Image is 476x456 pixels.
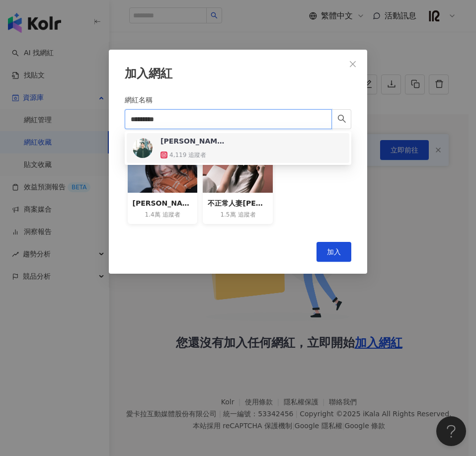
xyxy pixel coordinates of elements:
label: 網紅名稱 [125,94,159,105]
img: KOL Avatar [133,138,153,158]
span: 1.5萬 [220,211,236,219]
div: [PERSON_NAME] [133,198,193,209]
div: 不正常人妻[PERSON_NAME]. W [208,198,268,209]
button: Close [343,54,363,74]
div: 4,119 追蹤者 [169,151,206,159]
div: 加入網紅 [125,66,351,82]
span: 1.4萬 [145,211,160,219]
span: search [337,114,346,123]
button: 加入 [317,242,351,262]
span: close [349,60,357,68]
span: 追蹤者 [162,211,180,219]
span: 追蹤者 [238,211,256,219]
div: RAY SUNG🌊 [127,133,349,163]
span: 加入 [327,248,341,256]
input: 網紅名稱 [125,109,332,129]
div: [PERSON_NAME]🌊 [160,136,225,146]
